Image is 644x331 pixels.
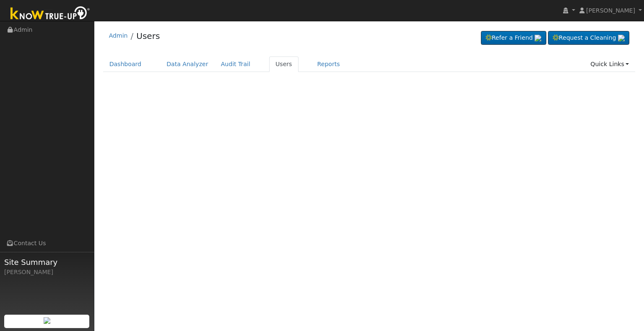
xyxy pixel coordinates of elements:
div: [PERSON_NAME] [4,268,90,277]
img: retrieve [44,317,50,324]
a: Quick Links [584,56,635,72]
a: Reports [311,56,346,72]
a: Admin [109,32,128,39]
img: Know True-Up [6,5,94,23]
img: retrieve [618,35,625,41]
span: [PERSON_NAME] [586,7,635,14]
a: Dashboard [103,56,148,72]
a: Refer a Friend [481,31,546,45]
img: retrieve [535,35,541,41]
a: Audit Trail [215,56,257,72]
a: Request a Cleaning [548,31,629,45]
a: Users [269,56,299,72]
span: Site Summary [4,257,90,268]
a: Users [136,31,160,41]
a: Data Analyzer [160,56,215,72]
